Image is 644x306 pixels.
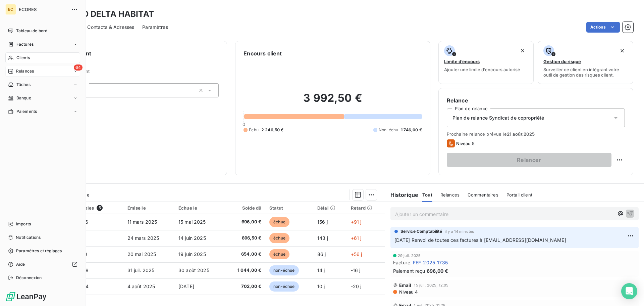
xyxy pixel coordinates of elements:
[54,69,219,78] span: Propriétés Client
[269,265,299,275] span: non-échue
[59,8,154,20] h3: GRAND DELTA HABITAT
[401,127,422,133] span: 1 746,00 €
[422,192,432,198] span: Tout
[228,235,262,242] span: 896,50 €
[399,282,412,288] span: Email
[16,234,41,241] span: Notifications
[243,122,245,127] span: 0
[142,24,168,31] span: Paramètres
[5,246,80,256] a: Paramètres et réglages
[16,108,37,115] span: Paiements
[351,283,362,289] span: -20 j
[16,28,47,34] span: Tableau de bord
[317,251,326,257] span: 86 j
[269,281,299,292] span: non-échue
[244,49,282,57] h6: Encours client
[5,66,80,77] a: 64Relances
[127,251,156,257] span: 20 mai 2025
[398,254,421,258] span: 29 juil. 2025
[317,267,325,273] span: 14 j
[16,55,30,61] span: Clients
[393,267,425,274] span: Paiement reçu
[228,283,262,290] span: 702,00 €
[178,235,206,241] span: 14 juin 2025
[127,267,155,273] span: 31 juil. 2025
[16,95,31,101] span: Banque
[586,22,620,33] button: Actions
[317,219,328,225] span: 156 j
[269,217,289,227] span: échue
[452,115,544,121] span: Plan de relance Syndicat de copropriété
[543,67,628,78] span: Surveiller ce client en intégrant votre outil de gestion des risques client.
[351,251,362,257] span: +56 j
[16,275,42,281] span: Déconnexion
[16,261,25,267] span: Aide
[447,96,625,104] h6: Relance
[261,127,284,133] span: 2 246,50 €
[127,235,159,241] span: 24 mars 2025
[351,267,361,273] span: -16 j
[178,283,194,289] span: [DATE]
[5,39,80,50] a: Factures
[506,192,532,198] span: Portail client
[438,41,534,84] button: Limite d’encoursAjouter une limite d’encours autorisé
[393,259,412,266] span: Facture :
[228,219,262,225] span: 696,00 €
[41,49,219,57] h6: Informations client
[447,153,611,167] button: Relancer
[507,131,535,137] span: 21 août 2025
[249,127,259,133] span: Échu
[269,233,289,243] span: échue
[19,7,67,12] span: ECORES
[317,205,343,211] div: Délai
[269,249,289,259] span: échue
[228,267,262,274] span: 1 044,00 €
[413,259,448,266] span: FEF-2025-1735
[440,192,460,198] span: Relances
[5,93,80,103] a: Banque
[5,259,80,270] a: Aide
[16,82,31,88] span: Tâches
[16,221,31,227] span: Imports
[74,64,83,71] span: 64
[468,192,498,198] span: Commentaires
[16,41,34,47] span: Factures
[351,235,362,241] span: +61 j
[5,4,16,15] div: EC
[127,219,157,225] span: 11 mars 2025
[543,59,581,64] span: Gestion du risque
[87,24,134,31] span: Contacts & Adresses
[398,289,418,295] span: Niveau 4
[445,229,474,233] span: il y a 14 minutes
[178,267,209,273] span: 30 août 2025
[178,219,206,225] span: 15 mai 2025
[538,41,633,84] button: Gestion du risqueSurveiller ce client en intégrant votre outil de gestion des risques client.
[16,248,62,254] span: Paramètres et réglages
[16,68,34,74] span: Relances
[127,205,170,211] div: Émise le
[351,205,381,211] div: Retard
[414,283,448,287] span: 15 juil. 2025, 12:05
[178,251,206,257] span: 19 juin 2025
[317,283,325,289] span: 10 j
[127,283,155,289] span: 4 août 2025
[621,283,637,299] div: Open Intercom Messenger
[5,26,80,36] a: Tableau de bord
[178,205,220,211] div: Échue le
[444,67,520,72] span: Ajouter une limite d’encours autorisé
[379,127,398,133] span: Non-échu
[228,205,262,211] div: Solde dû
[427,267,448,274] span: 696,00 €
[228,251,262,258] span: 654,00 €
[97,205,103,211] span: 5
[456,141,475,146] span: Niveau 5
[447,131,625,137] span: Prochaine relance prévue le
[5,52,80,63] a: Clients
[400,228,442,234] span: Service Comptabilité
[5,106,80,117] a: Paiements
[244,91,422,112] h2: 3 992,50 €
[394,237,566,243] span: [DATE] Renvoi de toutes ces factures à [EMAIL_ADDRESS][DOMAIN_NAME]
[269,205,309,211] div: Statut
[351,219,362,225] span: +91 j
[5,79,80,90] a: Tâches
